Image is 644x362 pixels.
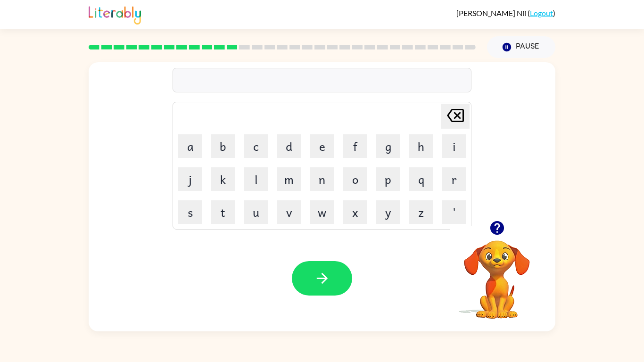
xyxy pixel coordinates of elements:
[277,167,301,191] button: m
[178,134,202,158] button: a
[244,167,268,191] button: l
[310,167,334,191] button: n
[343,200,367,224] button: x
[409,167,433,191] button: q
[244,134,268,158] button: c
[211,134,235,158] button: b
[456,8,555,17] div: ( )
[409,200,433,224] button: z
[178,200,202,224] button: s
[89,4,141,25] img: Literably
[450,226,544,320] video: Your browser must support playing .mp4 files to use Literably. Please try using another browser.
[178,167,202,191] button: j
[442,167,466,191] button: r
[376,167,400,191] button: p
[376,200,400,224] button: y
[310,134,334,158] button: e
[211,200,235,224] button: t
[456,8,528,17] span: [PERSON_NAME] Nii
[530,8,553,17] a: Logout
[277,200,301,224] button: v
[442,134,466,158] button: i
[409,134,433,158] button: h
[244,200,268,224] button: u
[376,134,400,158] button: g
[343,167,367,191] button: o
[211,167,235,191] button: k
[442,200,466,224] button: '
[487,36,555,58] button: Pause
[343,134,367,158] button: f
[310,200,334,224] button: w
[277,134,301,158] button: d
